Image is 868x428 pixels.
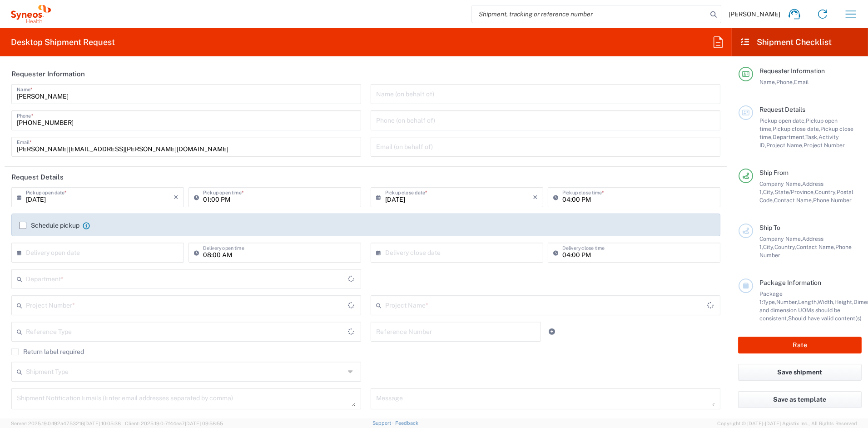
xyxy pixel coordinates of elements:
[738,337,862,353] button: Rate
[763,189,774,195] span: City,
[185,421,223,426] span: [DATE] 09:58:55
[766,142,804,149] span: Project Name,
[759,224,780,231] span: Ship To
[805,134,818,140] span: Task,
[759,169,789,176] span: Ship From
[472,5,707,23] input: Shipment, tracking or reference number
[395,420,418,426] a: Feedback
[774,244,796,250] span: Country,
[759,67,825,75] span: Requester Information
[776,299,798,305] span: Number,
[84,421,121,426] span: [DATE] 10:05:38
[798,299,818,305] span: Length,
[11,421,121,426] span: Server: 2025.19.0-192a4753216
[533,190,538,204] i: ×
[174,190,179,204] i: ×
[759,180,802,187] span: Company Name,
[759,106,805,113] span: Request Details
[774,189,815,195] span: State/Province,
[763,299,776,305] span: Type,
[804,142,845,149] span: Project Number
[773,134,805,140] span: Department,
[759,235,802,242] span: Company Name,
[776,79,794,85] span: Phone,
[11,70,85,79] h2: Requester Information
[738,364,862,381] button: Save shipment
[796,244,835,250] span: Contact Name,
[763,244,774,250] span: City,
[717,419,857,428] span: Copyright © [DATE]-[DATE] Agistix Inc., All Rights Reserved
[813,197,852,204] span: Phone Number
[729,10,780,18] span: [PERSON_NAME]
[19,222,79,229] label: Schedule pickup
[759,290,783,305] span: Package 1:
[818,299,834,305] span: Width,
[759,279,821,286] span: Package Information
[738,391,862,408] button: Save as template
[834,299,853,305] span: Height,
[759,117,806,124] span: Pickup open date,
[788,315,862,322] span: Should have valid content(s)
[11,37,115,48] h2: Desktop Shipment Request
[546,325,558,338] a: Add Reference
[11,173,64,182] h2: Request Details
[759,79,776,85] span: Name,
[773,125,820,132] span: Pickup close date,
[372,420,395,426] a: Support
[774,197,813,204] span: Contact Name,
[794,79,809,85] span: Email
[815,189,837,195] span: Country,
[740,37,832,48] h2: Shipment Checklist
[125,421,223,426] span: Client: 2025.19.0-7f44ea7
[11,348,84,355] label: Return label required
